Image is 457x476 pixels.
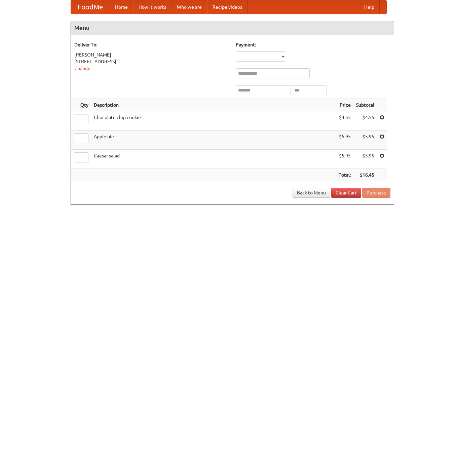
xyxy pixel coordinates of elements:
[336,99,353,111] th: Price
[71,0,110,14] a: FoodMe
[362,188,390,198] button: Purchase
[71,99,91,111] th: Qty
[71,21,394,35] h4: Menu
[336,150,353,169] td: $5.95
[110,0,133,14] a: Home
[353,131,377,150] td: $5.95
[359,0,380,14] a: Help
[353,150,377,169] td: $5.95
[336,111,353,131] td: $4.55
[353,99,377,111] th: Subtotal
[293,188,330,198] a: Back to Menu
[172,0,207,14] a: Who we are
[133,0,172,14] a: How it works
[74,66,90,71] a: Change
[91,150,336,169] td: Caesar salad
[91,111,336,131] td: Chocolate chip cookie
[91,99,336,111] th: Description
[331,188,361,198] a: Clear Cart
[74,51,229,58] div: [PERSON_NAME]
[353,111,377,131] td: $4.55
[74,41,229,48] h5: Deliver To:
[336,169,353,181] th: Total:
[336,131,353,150] td: $5.95
[207,0,247,14] a: Recipe videos
[353,169,377,181] th: $16.45
[74,58,229,65] div: [STREET_ADDRESS]
[236,41,390,48] h5: Payment:
[91,131,336,150] td: Apple pie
